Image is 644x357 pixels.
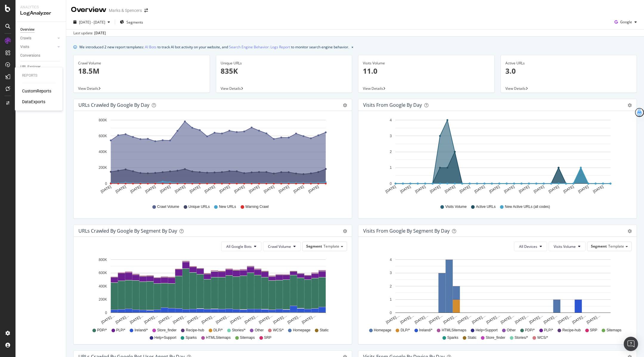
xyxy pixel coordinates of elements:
[273,328,284,333] span: WCS/*
[385,185,397,194] text: [DATE]
[20,52,62,59] a: Conversions
[99,150,107,154] text: 400K
[447,335,458,340] span: Sparks
[97,328,107,333] span: PDP/*
[400,185,411,194] text: [DATE]
[507,328,516,333] span: Other
[263,242,301,251] button: Crawl Volume
[374,328,391,333] span: Homepage
[591,244,607,249] span: Segment
[116,328,126,333] span: PLP/*
[20,64,62,70] a: URL Explorer
[232,328,245,333] span: Stories/*
[419,328,433,333] span: Ireland/*
[390,182,392,186] text: 0
[445,204,467,209] span: Visits Volume
[390,134,392,138] text: 3
[157,328,177,333] span: Store_finder
[248,185,260,194] text: [DATE]
[78,61,205,66] div: Crawl Volume
[363,102,422,108] div: Visits from Google by day
[467,335,476,340] span: Static
[117,17,145,27] button: Segments
[245,204,269,209] span: Warning Crawl
[293,328,310,333] span: Homepage
[115,185,127,194] text: [DATE]
[71,5,106,15] div: Overview
[221,61,348,66] div: Unique URLs
[563,185,575,194] text: [DATE]
[78,86,98,91] span: View Details
[78,228,177,234] div: URLs Crawled by Google By Segment By Day
[476,328,498,333] span: Help+Support
[78,116,347,199] svg: A chart.
[390,271,392,275] text: 3
[363,86,383,91] span: View Details
[189,185,201,194] text: [DATE]
[606,328,621,333] span: Sitemaps
[78,256,347,325] svg: A chart.
[537,335,548,340] span: WCS/*
[343,229,347,233] div: gear
[219,204,236,209] span: New URLs
[390,166,392,170] text: 1
[105,182,107,186] text: 0
[20,52,40,59] div: Conversions
[518,185,530,194] text: [DATE]
[99,134,107,138] text: 600K
[240,335,255,340] span: Sitemaps
[22,88,51,94] a: CustomReports
[620,19,632,24] span: Google
[343,103,347,107] div: gear
[525,328,535,333] span: PDP/*
[20,35,31,41] div: Crawls
[505,66,632,76] p: 3.0
[363,256,632,325] svg: A chart.
[174,185,186,194] text: [DATE]
[293,185,305,194] text: [DATE]
[186,328,204,333] span: Recipe-hub
[109,7,142,13] div: Marks & Spencers
[99,118,107,122] text: 800K
[20,10,61,17] div: LogAnalyzer
[263,185,275,194] text: [DATE]
[590,328,597,333] span: SRP
[154,335,177,340] span: Help+Support
[429,185,441,194] text: [DATE]
[20,27,35,33] div: Overview
[363,228,450,234] div: Visits from Google By Segment By Day
[71,17,112,27] button: [DATE] - [DATE]
[99,297,107,302] text: 200K
[549,242,586,251] button: Visits Volume
[400,328,410,333] span: DLP/*
[390,118,392,122] text: 4
[515,335,528,340] span: Stories/*
[229,44,290,50] a: Search Engine Behavior: Logs Report
[221,66,348,76] p: 835K
[20,5,61,10] div: Analytics
[22,99,45,105] a: DataExports
[624,337,638,351] div: Open Intercom Messenger
[99,166,107,170] text: 200K
[126,20,143,25] span: Segments
[188,204,210,209] span: Unique URLs
[363,116,632,199] svg: A chart.
[221,86,241,91] span: View Details
[390,311,392,315] text: 0
[578,185,589,194] text: [DATE]
[442,328,466,333] span: HTMLSitemaps
[78,102,149,108] div: URLs Crawled by Google by day
[390,297,392,302] text: 1
[278,185,290,194] text: [DATE]
[514,242,547,251] button: All Devices
[79,20,105,25] span: [DATE] - [DATE]
[519,244,537,249] span: All Devices
[145,185,157,194] text: [DATE]
[99,284,107,288] text: 400K
[73,30,106,36] div: Last update
[390,150,392,154] text: 2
